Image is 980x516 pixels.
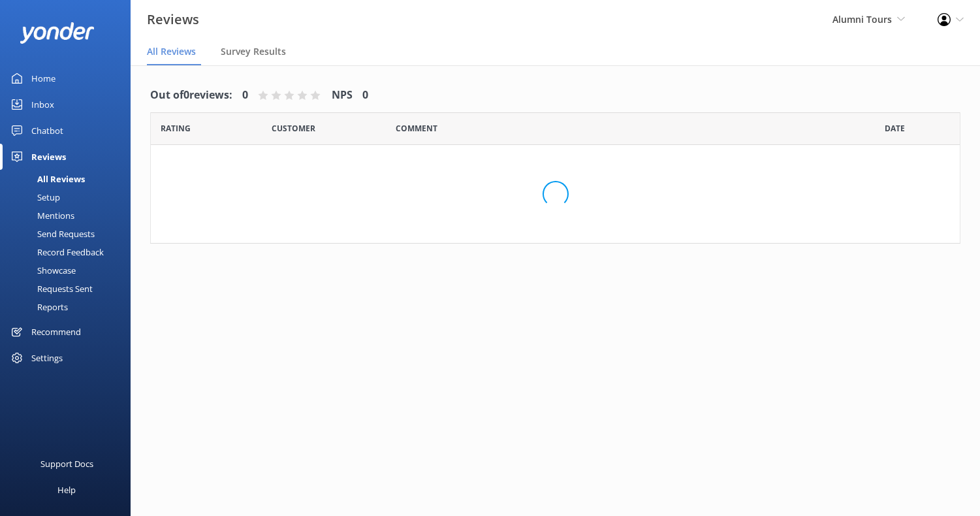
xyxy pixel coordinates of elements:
div: Showcase [8,261,76,280]
span: Date [272,122,315,135]
div: Setup [8,188,60,206]
a: Mentions [8,206,131,225]
img: yonder-white-logo.png [20,22,95,44]
div: Home [31,65,55,91]
div: All Reviews [8,170,85,188]
a: Requests Sent [8,280,131,298]
a: All Reviews [8,170,131,188]
div: Requests Sent [8,280,93,298]
div: Support Docs [40,451,93,477]
a: Send Requests [8,225,131,243]
span: Date [885,122,905,135]
h4: 0 [242,87,248,104]
div: Inbox [31,91,54,118]
span: All Reviews [147,45,196,58]
div: Send Requests [8,225,95,243]
span: Date [161,122,191,135]
div: Reviews [31,144,66,170]
span: Survey Results [221,45,286,58]
span: Question [396,122,437,135]
h3: Reviews [147,9,199,30]
h4: 0 [362,87,368,104]
h4: NPS [332,87,353,104]
div: Recommend [31,319,81,345]
a: Reports [8,298,131,316]
div: Reports [8,298,68,316]
h4: Out of 0 reviews: [150,87,232,104]
a: Showcase [8,261,131,280]
div: Help [57,477,76,503]
a: Setup [8,188,131,206]
div: Record Feedback [8,243,104,261]
span: Alumni Tours [832,13,892,25]
a: Record Feedback [8,243,131,261]
div: Chatbot [31,118,63,144]
div: Settings [31,345,63,371]
div: Mentions [8,206,74,225]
